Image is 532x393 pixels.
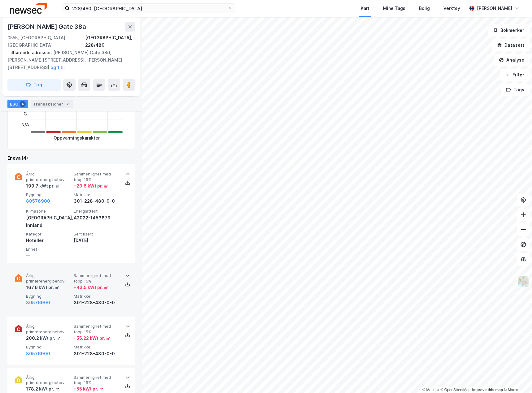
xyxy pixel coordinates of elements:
div: Oppvarmingskarakter [54,134,100,142]
div: 301-228-480-0-0 [74,350,119,357]
span: Klimasone [26,209,71,214]
div: Hoteller [26,237,71,244]
div: + 55 kWt pr. ㎡ [74,385,103,393]
div: + 55.22 kWt pr. ㎡ [74,335,110,342]
button: 80576900 [26,350,50,357]
div: Bolig [419,5,430,12]
div: Kart [361,5,369,12]
a: Mapbox [422,388,439,392]
div: kWt pr. ㎡ [38,284,59,291]
span: Sammenlignet med topp 15% [74,375,119,386]
button: 80576900 [26,197,50,205]
div: [GEOGRAPHIC_DATA], innland [26,214,71,229]
div: 2 [64,101,71,107]
iframe: Chat Widget [501,363,532,393]
div: Verktøy [443,5,460,12]
span: Energiattest [74,209,119,214]
button: Datasett [492,39,530,51]
button: Filter [500,69,530,81]
div: ESG [7,100,28,108]
div: A2022-1453879 [74,214,119,222]
div: G [21,108,29,119]
span: Sammenlignet med topp 15% [74,273,119,284]
div: Mine Tags [383,5,405,12]
span: Kategori [26,231,71,237]
div: [PERSON_NAME] Gate 38a [7,22,87,32]
span: Matrikkel [74,344,119,350]
span: Årlig primærenergibehov [26,273,71,284]
div: [DATE] [74,237,119,244]
div: Transaksjoner [31,100,73,108]
a: Improve this map [472,388,503,392]
div: [PERSON_NAME] Gate 38d, [PERSON_NAME][STREET_ADDRESS], [PERSON_NAME][STREET_ADDRESS] [7,49,130,71]
div: [GEOGRAPHIC_DATA], 228/480 [85,34,135,49]
span: Sammenlignet med topp 15% [74,171,119,182]
div: 0555, [GEOGRAPHIC_DATA], [GEOGRAPHIC_DATA] [7,34,85,49]
div: 199.7 [26,182,60,190]
div: + 20.6 kWt pr. ㎡ [74,182,108,190]
span: Enhet [26,247,71,252]
span: Bygning [26,344,71,350]
a: OpenStreetMap [441,388,471,392]
img: newsec-logo.f6e21ccffca1b3a03d2d.png [10,3,47,14]
div: kWt pr. ㎡ [38,385,59,393]
span: Matrikkel [74,192,119,197]
span: Matrikkel [74,294,119,299]
button: Bokmerker [488,24,530,37]
span: Årlig primærenergibehov [26,324,71,335]
span: Årlig primærenergibehov [26,171,71,182]
span: Sammenlignet med topp 15% [74,324,119,335]
div: 200.2 [26,335,60,342]
div: 178.2 [26,385,59,393]
span: Årlig primærenergibehov [26,375,71,386]
div: kWt pr. ㎡ [38,182,60,190]
span: Sertifisert [74,231,119,237]
button: Analyse [494,54,530,66]
div: 301-228-480-0-0 [74,197,119,205]
div: kWt pr. ㎡ [39,335,60,342]
span: Tilhørende adresser: [7,50,53,55]
div: 301-228-480-0-0 [74,299,119,306]
div: 4 [20,101,26,107]
div: Enova (4) [7,154,135,162]
button: Tag [7,79,61,91]
div: Kontrollprogram for chat [501,363,532,393]
div: [PERSON_NAME] [477,5,512,12]
button: Tags [501,84,530,96]
span: Bygning [26,192,71,197]
div: N/A [21,119,29,130]
span: Bygning [26,294,71,299]
div: + 43.5 kWt pr. ㎡ [74,284,108,291]
input: Søk på adresse, matrikkel, gårdeiere, leietakere eller personer [70,4,228,13]
div: 167.6 [26,284,59,291]
div: — [26,252,71,259]
button: 80576900 [26,299,50,306]
img: Z [517,276,529,287]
